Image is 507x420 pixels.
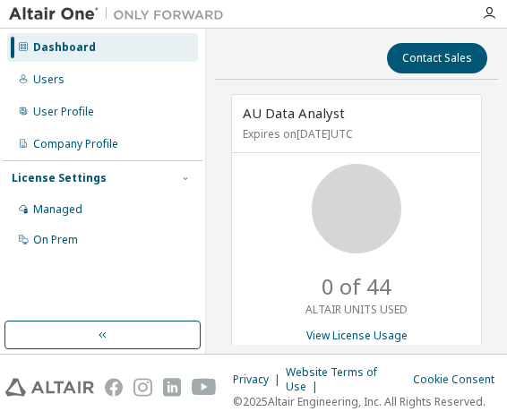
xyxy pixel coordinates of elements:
[387,43,487,73] button: Contact Sales
[33,73,64,87] div: Users
[233,373,286,387] div: Privacy
[133,378,151,397] img: instagram.svg
[243,126,466,141] p: Expires on [DATE] UTC
[322,271,391,302] p: 0 of 44
[33,40,96,55] div: Dashboard
[192,378,217,397] img: youtube.svg
[105,378,123,397] img: facebook.svg
[286,365,413,394] div: Website Terms of Use
[9,5,233,23] img: Altair One
[233,394,502,409] p: © 2025 Altair Engineering, Inc. All Rights Reserved.
[413,373,502,387] div: Cookie Consent
[33,137,118,151] div: Company Profile
[33,233,78,247] div: On Prem
[33,202,82,217] div: Managed
[306,328,408,343] a: View License Usage
[5,378,94,397] img: altair_logo.svg
[163,378,181,397] img: linkedin.svg
[33,105,94,119] div: User Profile
[243,104,345,122] span: AU Data Analyst
[12,171,107,185] div: License Settings
[305,302,408,317] p: ALTAIR UNITS USED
